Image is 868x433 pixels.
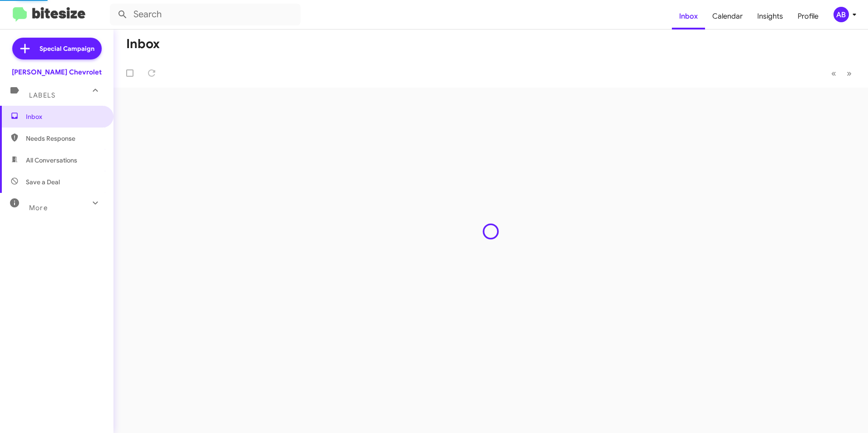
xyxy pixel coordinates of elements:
button: Previous [826,64,842,83]
a: Special Campaign [12,38,102,59]
span: Needs Response [26,134,103,143]
a: Inbox [672,3,705,30]
span: Save a Deal [26,177,60,187]
a: Calendar [705,3,750,30]
span: More [29,204,48,212]
span: Special Campaign [39,44,94,53]
div: AB [833,7,849,22]
nav: Page navigation example [826,64,857,83]
span: Labels [29,91,55,99]
div: [PERSON_NAME] Chevrolet [12,68,102,77]
span: » [847,68,852,79]
input: Search [110,4,301,25]
button: AB [826,7,858,22]
span: Inbox [26,112,103,121]
span: « [831,68,836,79]
a: Insights [750,3,790,30]
button: Next [841,64,857,83]
h1: Inbox [126,37,160,51]
a: Profile [790,3,826,30]
span: All Conversations [26,156,77,165]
